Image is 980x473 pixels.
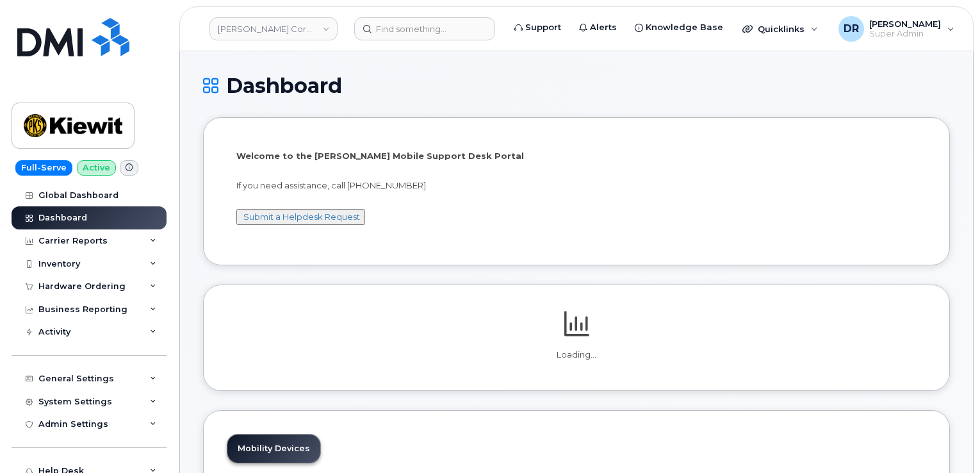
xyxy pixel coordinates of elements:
[236,179,917,192] p: If you need assistance, call [PHONE_NUMBER]
[203,74,950,97] h1: Dashboard
[243,212,360,222] a: Submit a Helpdesk Request
[227,349,926,361] p: Loading...
[236,150,917,162] p: Welcome to the [PERSON_NAME] Mobile Support Desk Portal
[227,435,320,463] a: Mobility Devices
[236,209,365,225] button: Submit a Helpdesk Request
